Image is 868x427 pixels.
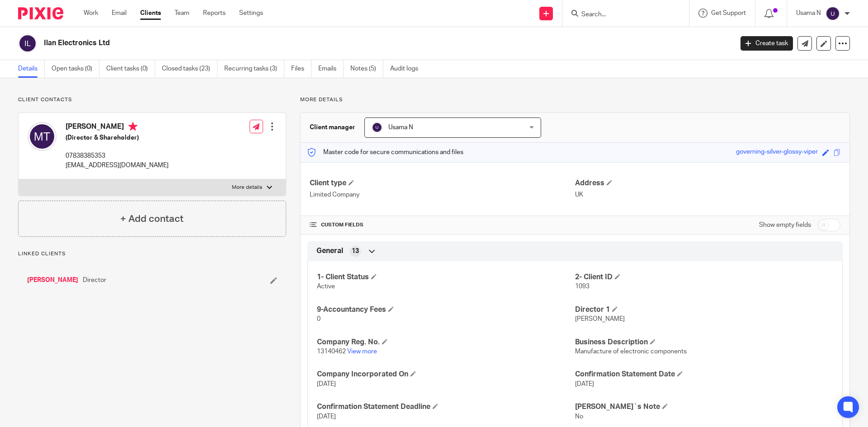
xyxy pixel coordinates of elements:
span: [DATE] [575,381,594,387]
a: Recurring tasks (3) [224,60,284,78]
h4: Client type [310,178,575,188]
h4: Business Description [575,338,833,347]
input: Search [580,11,662,19]
a: Clients [140,9,161,18]
a: Team [175,9,189,18]
img: svg%3E [372,122,382,133]
h4: 1- Client Status [317,272,575,282]
p: Usama N [796,9,821,18]
h4: [PERSON_NAME] [66,122,169,133]
p: UK [575,190,840,199]
a: Details [18,60,45,78]
h4: 2- Client ID [575,272,833,282]
span: Director [83,276,106,285]
span: Get Support [711,10,746,16]
h4: Confirmation Statement Deadline [317,402,575,412]
img: svg%3E [826,6,840,21]
a: Create task [741,36,793,51]
h4: Address [575,178,840,188]
span: [DATE] [317,413,336,420]
span: Manufacture of electronic components [575,348,687,355]
span: General [316,246,343,256]
span: 13140462 [317,348,346,355]
span: Active [317,283,335,290]
h3: Client manager [310,123,355,132]
a: Files [291,60,311,78]
p: More details [300,96,850,103]
p: More details [232,184,262,191]
h2: Ilan Electronics Ltd [44,38,590,48]
a: Client tasks (0) [106,60,155,78]
h4: 9-Accountancy Fees [317,305,575,314]
i: Primary [128,122,137,131]
label: Show empty fields [759,221,811,230]
p: [EMAIL_ADDRESS][DOMAIN_NAME] [66,161,169,170]
a: Reports [203,9,226,18]
span: [DATE] [317,381,336,387]
a: Closed tasks (23) [162,60,217,78]
a: Open tasks (0) [52,60,99,78]
img: svg%3E [18,34,37,53]
a: Email [112,9,127,18]
span: No [575,413,583,420]
h4: Confirmation Statement Date [575,370,833,379]
a: Settings [239,9,263,18]
a: View more [347,348,377,355]
img: Pixie [18,7,63,19]
a: Work [84,9,98,18]
a: Audit logs [390,60,425,78]
p: Master code for secure communications and files [307,148,463,157]
a: Notes (5) [350,60,383,78]
p: 07838385353 [66,151,169,160]
p: Client contacts [18,96,286,103]
p: Linked clients [18,250,286,258]
span: 0 [317,316,321,322]
span: 13 [352,247,359,256]
a: Emails [318,60,344,78]
h4: CUSTOM FIELDS [310,221,575,229]
h4: Director 1 [575,305,833,314]
h4: Company Reg. No. [317,338,575,347]
img: svg%3E [28,122,57,151]
h4: [PERSON_NAME]`s Note [575,402,833,412]
p: Limited Company [310,190,575,199]
span: 1093 [575,283,590,290]
div: governing-silver-glossy-viper [736,147,818,158]
h4: + Add contact [120,212,184,226]
span: Usama N [388,124,413,131]
a: [PERSON_NAME] [27,276,78,285]
h4: Company Incorporated On [317,370,575,379]
h5: (Director & Shareholder) [66,133,169,142]
span: [PERSON_NAME] [575,316,625,322]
